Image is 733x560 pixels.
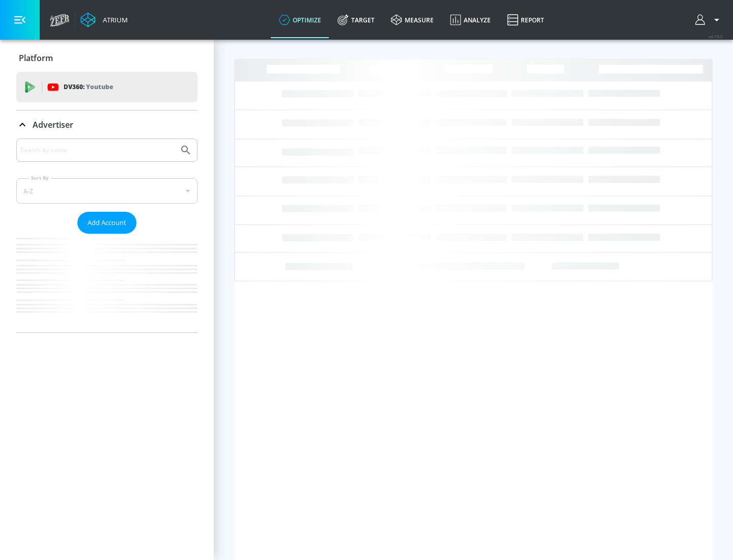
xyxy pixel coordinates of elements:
div: Advertiser [16,138,198,332]
div: Advertiser [16,110,198,139]
a: Report [499,2,552,38]
a: Target [329,2,383,38]
input: Search by name [20,144,175,157]
label: Sort By [29,175,51,181]
span: Add Account [88,217,126,229]
div: A-Z [16,178,198,204]
a: optimize [271,2,329,38]
nav: list of Advertiser [16,234,198,332]
p: Advertiser [33,119,73,130]
a: Analyze [442,2,499,38]
div: Platform [16,44,198,72]
button: Add Account [77,212,136,234]
div: Atrium [99,15,128,24]
p: Youtube [86,81,113,92]
a: measure [383,2,442,38]
p: DV360: [64,81,113,93]
p: Platform [19,52,53,64]
div: DV360: Youtube [16,72,198,102]
span: v 4.19.0 [709,34,723,39]
a: Atrium [80,12,128,27]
